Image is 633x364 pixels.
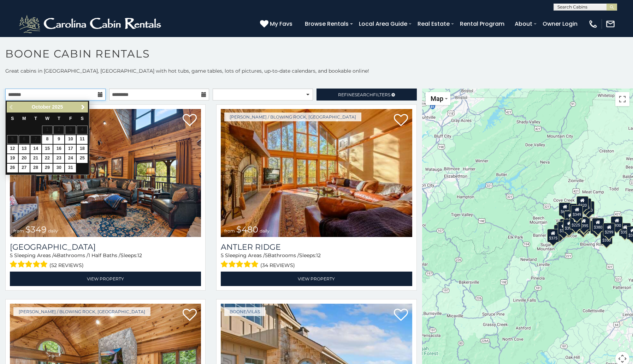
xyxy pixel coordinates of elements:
a: [PERSON_NAME] / Blowing Rock, [GEOGRAPHIC_DATA] [224,113,361,121]
a: 20 [19,154,30,163]
a: 25 [77,154,88,163]
div: $355 [619,223,631,236]
img: Antler Ridge [221,109,412,237]
div: $565 [569,204,581,217]
span: Sunday [11,116,14,121]
div: $395 [578,217,590,230]
a: View Property [10,272,201,286]
div: $635 [559,202,571,216]
span: from [13,228,24,233]
a: Real Estate [414,18,453,30]
span: 4 [54,252,57,259]
span: 1 Half Baths / [88,252,120,259]
span: Tuesday [34,116,37,121]
a: 12 [7,145,18,153]
div: $395 [563,219,575,232]
a: 30 [53,164,64,172]
span: $480 [236,224,258,235]
div: Sleeping Areas / Bathrooms / Sleeps: [10,252,201,270]
a: Antler Ridge from $480 daily [221,109,412,237]
div: $320 [576,196,588,210]
img: phone-regular-white.png [588,19,598,29]
span: October [32,104,51,110]
div: $380 [592,218,604,231]
span: Search [355,92,373,97]
div: $350 [601,231,613,244]
div: $375 [547,229,559,242]
a: Local Area Guide [355,18,411,30]
div: $225 [570,216,582,229]
a: 26 [7,164,18,172]
a: 31 [65,164,76,172]
span: 5 [221,252,224,259]
span: $349 [25,224,47,235]
button: Toggle fullscreen view [615,92,629,106]
h3: Diamond Creek Lodge [10,242,201,252]
span: Friday [69,116,72,121]
span: Thursday [58,116,60,121]
span: Monday [22,116,26,121]
span: daily [260,228,270,233]
a: Add to favorites [183,308,197,323]
a: Browse Rentals [301,18,352,30]
a: 9 [53,135,64,144]
div: $400 [560,219,572,232]
a: My Favs [260,19,294,29]
a: Add to favorites [183,113,197,128]
div: $325 [558,222,570,235]
span: 12 [137,252,142,259]
a: About [511,18,536,30]
span: 5 [265,252,268,259]
span: (34 reviews) [260,261,295,270]
div: $695 [590,220,602,234]
a: View Property [221,272,412,286]
a: 29 [42,164,53,172]
a: Next [78,103,87,111]
a: 27 [19,164,30,172]
span: Saturday [81,116,84,121]
a: 28 [30,164,41,172]
span: Refine Filters [338,92,390,97]
span: My Favs [270,19,292,28]
a: 23 [53,154,64,163]
a: Add to favorites [394,113,408,128]
span: 12 [316,252,321,259]
a: 21 [30,154,41,163]
a: 22 [42,154,53,163]
div: $410 [564,211,576,224]
a: [GEOGRAPHIC_DATA] [10,242,201,252]
span: 5 [10,252,13,259]
a: 19 [7,154,18,163]
a: Owner Login [539,18,581,30]
img: mail-regular-white.png [605,19,615,29]
span: daily [48,228,58,233]
a: 24 [65,154,76,163]
span: Map [431,95,443,102]
span: from [224,228,235,233]
span: Wednesday [45,116,49,121]
button: Change map style [426,92,450,105]
a: 17 [65,145,76,153]
a: 11 [77,135,88,144]
a: Rental Program [456,18,508,30]
div: $299 [603,223,615,236]
a: 14 [30,145,41,153]
a: Boone/Vilas [224,307,265,316]
img: White-1-2.png [18,13,164,35]
span: 2025 [52,104,63,110]
a: 13 [19,145,30,153]
a: Add to favorites [394,308,408,323]
a: 10 [65,135,76,144]
a: 15 [42,145,53,153]
img: Diamond Creek Lodge [10,109,201,237]
a: 16 [53,145,64,153]
a: 8 [42,135,53,144]
a: [PERSON_NAME] / Blowing Rock, [GEOGRAPHIC_DATA] [13,307,150,316]
a: RefineSearchFilters [316,89,417,101]
span: (52 reviews) [49,261,84,270]
span: Next [80,104,86,110]
a: Diamond Creek Lodge from $349 daily [10,109,201,237]
a: Antler Ridge [221,242,412,252]
div: $349 [571,205,583,219]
